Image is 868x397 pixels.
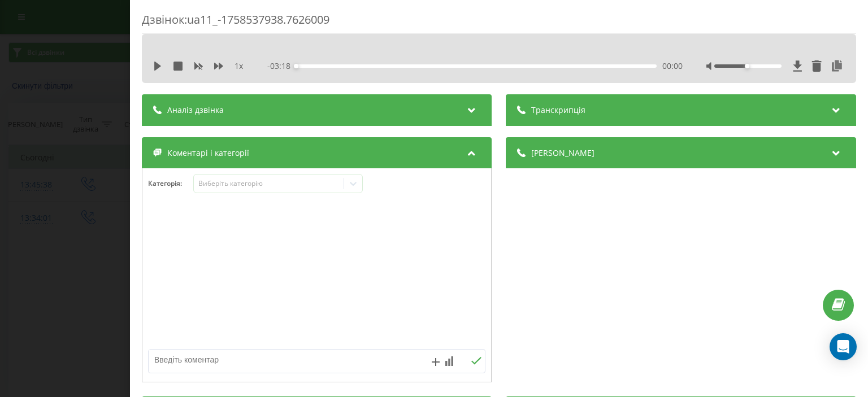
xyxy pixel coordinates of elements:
[662,60,683,72] span: 00:00
[198,179,340,188] div: Виберіть категорію
[830,333,857,360] div: Open Intercom Messenger
[167,147,249,159] span: Коментарі і категорії
[745,64,749,68] div: Accessibility label
[268,60,297,72] span: - 03:18
[148,180,193,187] h4: Категорія :
[167,104,224,116] span: Аналіз дзвінка
[532,104,586,116] span: Транскрипція
[532,147,595,159] span: [PERSON_NAME]
[294,64,299,68] div: Accessibility label
[142,12,856,34] div: Дзвінок : ua11_-1758537938.7626009
[235,60,243,72] span: 1 x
